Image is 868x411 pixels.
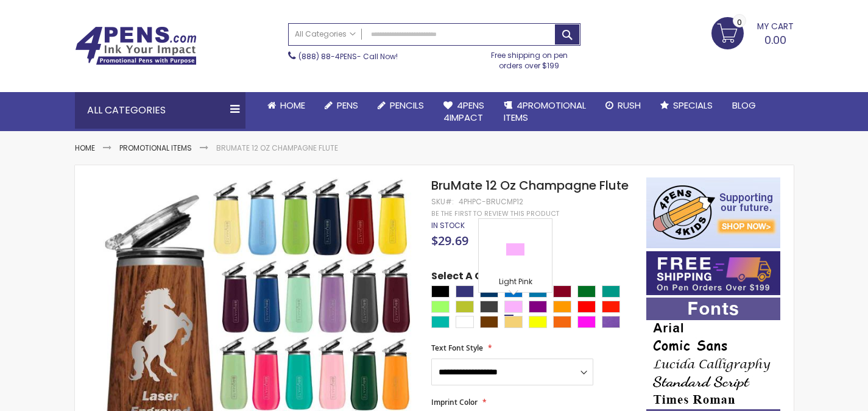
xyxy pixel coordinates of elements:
[618,99,641,112] span: Rush
[75,26,197,65] img: 4Pens Custom Pens and Promotional Products
[434,92,494,132] a: 4Pens4impact
[431,316,450,328] div: Teal
[431,220,465,231] span: In stock
[577,301,596,313] div: Red
[431,209,559,218] a: Be the first to review this product
[456,301,474,313] div: Apple Green
[119,143,192,153] a: Promotional Items
[602,316,620,328] div: Violet
[504,99,586,124] span: 4PROMOTIONAL ITEMS
[456,285,474,298] div: Royal Blue
[480,301,498,313] div: Grey Charcoal
[431,301,450,313] div: Green Light
[494,92,596,132] a: 4PROMOTIONALITEMS
[553,285,571,298] div: Burgundy
[443,99,484,124] span: 4Pens 4impact
[456,316,474,328] div: White
[646,251,780,295] img: Free shipping on orders over $199
[764,32,786,48] span: 0.00
[75,92,245,129] div: All Categories
[577,316,596,328] div: Neon Pink
[431,343,483,353] span: Text Font Style
[602,301,620,313] div: Bright Red
[646,177,780,248] img: 4pens 4 kids
[431,221,465,231] div: Availability
[431,270,503,286] span: Select A Color
[504,301,523,313] div: Light Pink
[722,92,766,119] a: Blog
[651,92,722,119] a: Specials
[673,99,713,112] span: Specials
[529,301,547,313] div: Purple
[280,99,305,112] span: Home
[298,51,398,62] span: - Call Now!
[431,285,450,298] div: Black
[431,196,454,207] strong: SKU
[553,301,571,313] div: Orange
[478,46,580,70] div: Free shipping on pen orders over $199
[298,51,357,62] a: (888) 88-4PENS
[596,92,651,119] a: Rush
[390,99,424,112] span: Pencils
[295,29,356,39] span: All Categories
[602,285,620,298] div: Seafoam Green
[553,316,571,328] div: Neon Orange
[482,277,549,289] div: Light Pink
[216,143,338,153] li: BruMate 12 Oz Champagne Flute
[577,285,596,298] div: Green
[732,99,756,112] span: Blog
[711,17,794,48] a: 0.00 0
[459,197,523,207] div: 4PHPC-BRUCMP12
[431,177,629,194] span: BruMate 12 Oz Champagne Flute
[480,316,498,328] div: Brown
[529,316,547,328] div: Yellow
[431,232,468,249] span: $29.69
[368,92,434,119] a: Pencils
[431,397,478,407] span: Imprint Color
[315,92,368,119] a: Pens
[289,24,362,44] a: All Categories
[737,16,742,28] span: 0
[504,316,523,328] div: Bright Yellow
[258,92,315,119] a: Home
[75,143,95,153] a: Home
[337,99,358,112] span: Pens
